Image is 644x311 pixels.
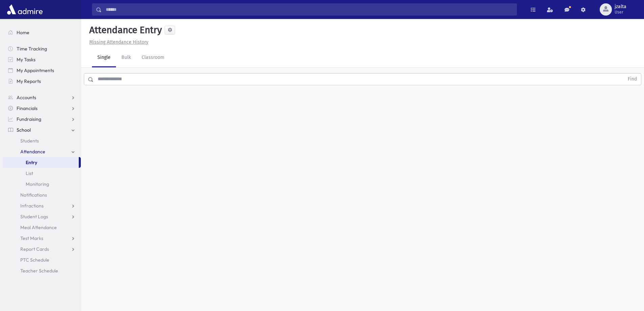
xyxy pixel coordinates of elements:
a: Meal Attendance [3,222,81,233]
a: Students [3,135,81,146]
a: Fundraising [3,114,81,125]
a: Monitoring [3,179,81,190]
button: Find [624,73,641,85]
a: Missing Attendance History [87,39,148,45]
a: Bulk [116,48,136,67]
a: Single [92,48,116,67]
a: My Tasks [3,54,81,65]
img: AdmirePro [5,3,44,16]
u: Missing Attendance History [89,39,148,45]
span: Student Logs [20,214,48,220]
span: jzalta [615,4,626,9]
a: Accounts [3,92,81,103]
a: Financials [3,103,81,114]
span: School [17,127,31,133]
span: Students [20,138,39,144]
a: PTC Schedule [3,254,81,265]
a: Infractions [3,200,81,211]
span: List [26,170,33,176]
a: Time Tracking [3,43,81,54]
span: User [615,9,626,15]
a: Report Cards [3,244,81,254]
span: My Appointments [17,67,54,73]
a: My Reports [3,76,81,87]
span: Test Marks [20,235,43,241]
span: My Reports [17,78,41,84]
span: PTC Schedule [20,257,49,263]
span: Report Cards [20,246,49,252]
a: Entry [3,157,79,168]
a: Attendance [3,146,81,157]
span: Infractions [20,203,44,209]
a: School [3,125,81,135]
a: My Appointments [3,65,81,76]
span: Time Tracking [17,46,47,52]
span: Fundraising [17,116,41,122]
a: Classroom [136,48,170,67]
span: Monitoring [26,181,49,187]
span: Meal Attendance [20,224,57,230]
span: Entry [26,159,37,165]
input: Search [102,3,517,16]
a: Home [3,27,81,38]
span: Teacher Schedule [20,268,58,274]
a: Teacher Schedule [3,265,81,276]
span: Notifications [20,192,47,198]
span: Financials [17,105,38,111]
h5: Attendance Entry [87,24,162,36]
a: List [3,168,81,179]
span: Home [17,29,29,36]
span: Accounts [17,94,36,101]
a: Test Marks [3,233,81,244]
a: Student Logs [3,211,81,222]
span: My Tasks [17,57,35,63]
a: Notifications [3,190,81,200]
span: Attendance [20,149,45,155]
